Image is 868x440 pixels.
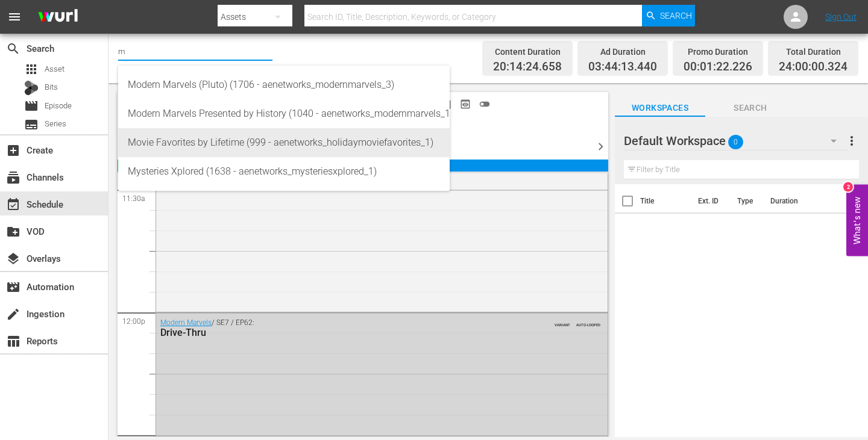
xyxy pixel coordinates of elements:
span: AUTO-LOOPED [576,317,600,327]
span: Automation [6,280,20,294]
span: Episode [24,99,39,113]
div: Modern Marvels Presented by History (1040 - aenetworks_modernmarvels_1) [128,99,440,128]
a: Sign Out [825,12,857,22]
span: Series [45,118,66,130]
span: Asset [24,62,39,76]
span: Reports [6,334,20,349]
span: Bits [45,81,58,93]
span: menu [7,10,22,24]
span: toggle_off [479,98,491,110]
span: Channels [6,170,20,185]
span: more_vert [844,134,859,148]
th: Type [730,184,763,218]
th: Title [640,184,691,218]
div: Content Duration [493,43,562,60]
div: Drive-Thru [160,327,540,338]
span: View Mode: [118,121,172,131]
span: chevron_left [118,139,133,154]
span: Overlays [6,252,20,266]
span: 00:01:22.226 [684,60,752,74]
span: Search [705,101,796,116]
span: 0 [728,129,743,155]
span: Create [6,143,20,158]
span: 20:14:24.658 [493,60,562,74]
button: Open Feedback Widget [846,184,868,256]
span: Asset [45,63,64,75]
div: Ad Duration [588,43,657,60]
div: Total Duration [779,43,848,60]
span: VOD [6,225,20,239]
th: Ext. ID [691,184,730,218]
div: Default Workspace [624,124,848,158]
span: Search [660,5,692,26]
div: Movie Favorites by Lifetime (999 - aenetworks_holidaymoviefavorites_1) [128,128,440,157]
button: Search [642,5,695,26]
th: Duration [763,184,835,218]
a: Modern Marvels [160,318,212,327]
span: Workspaces [615,101,705,116]
div: Modern Marvels (Pluto) (1706 - aenetworks_modernmarvels_3) [128,70,440,99]
button: more_vert [844,126,859,155]
div: Promo Duration [684,43,752,60]
span: Schedule [6,197,20,212]
div: Mysteries Xplored (1638 - aenetworks_mysteriesxplored_1) [128,157,440,186]
span: Search [6,42,20,56]
span: 03:44:13.440 [588,60,657,74]
span: Series [24,117,39,132]
span: preview_outlined [459,98,471,110]
span: 24:00:00.324 [779,60,848,74]
div: 2 [843,182,853,191]
div: Bits [24,81,39,95]
img: ans4CAIJ8jUAAAAAAAAAAAAAAAAAAAAAAAAgQb4GAAAAAAAAAAAAAAAAAAAAAAAAJMjXAAAAAAAAAAAAAAAAAAAAAAAAgAT5G... [29,3,87,31]
div: / SE7 / EP62: [160,318,540,338]
span: Episode [45,100,72,112]
span: Ingestion [6,307,20,321]
span: VARIANT [555,317,570,327]
span: chevron_right [593,139,608,154]
span: 03:44:13.440 [118,160,193,172]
